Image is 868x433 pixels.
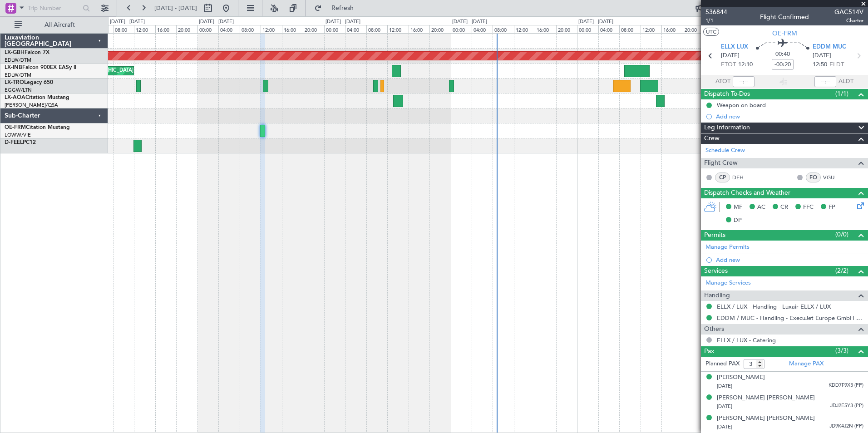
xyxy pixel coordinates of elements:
[835,89,848,98] span: (1/1)
[514,25,535,33] div: 12:00
[704,188,790,198] span: Dispatch Checks and Weather
[199,18,234,26] div: [DATE] - [DATE]
[829,423,863,430] span: JD9K4J2N (PP)
[704,266,728,276] span: Services
[282,25,303,33] div: 16:00
[830,402,863,410] span: JDJ2E5Y3 (PP)
[717,336,776,344] a: ELLX / LUX - Catering
[5,102,58,108] a: [PERSON_NAME]/QSA
[721,51,740,60] span: [DATE]
[578,18,613,26] div: [DATE] - [DATE]
[789,359,824,369] a: Manage PAX
[705,17,727,25] span: 1/1
[310,1,365,15] button: Refresh
[240,25,261,33] div: 08:00
[5,80,53,85] a: LX-TROLegacy 650
[717,394,815,403] div: [PERSON_NAME] [PERSON_NAME]
[705,359,740,369] label: Planned PAX
[834,7,863,17] span: GAC514V
[641,25,661,33] div: 12:00
[813,51,831,60] span: [DATE]
[717,303,831,310] a: ELLX / LUX - Handling - Luxair ELLX / LUX
[806,172,821,182] div: FO
[835,230,848,239] span: (0/0)
[387,25,408,33] div: 12:00
[197,25,218,33] div: 00:00
[717,101,766,109] div: Weapon on board
[775,50,790,59] span: 00:40
[28,1,80,15] input: Trip Number
[703,28,719,36] button: UTC
[5,57,31,64] a: EDLW/DTM
[113,25,134,33] div: 08:00
[5,140,23,145] span: D-FEEL
[704,123,750,133] span: Leg Information
[835,266,848,276] span: (2/2)
[5,65,22,70] span: LX-INB
[704,324,724,335] span: Others
[734,216,742,225] span: DP
[366,25,387,33] div: 08:00
[715,77,730,86] span: ATOT
[704,230,725,241] span: Permits
[717,414,815,423] div: [PERSON_NAME] [PERSON_NAME]
[813,43,846,52] span: EDDM MUC
[803,203,814,212] span: FFC
[760,12,809,22] div: Flight Confirmed
[493,25,513,33] div: 08:00
[704,158,738,168] span: Flight Crew
[261,25,281,33] div: 12:00
[324,5,362,11] span: Refresh
[577,25,598,33] div: 00:00
[829,203,835,212] span: FP
[155,25,176,33] div: 16:00
[619,25,640,33] div: 08:00
[813,60,827,69] span: 12:50
[661,25,682,33] div: 16:00
[452,18,487,26] div: [DATE] - [DATE]
[325,18,360,26] div: [DATE] - [DATE]
[705,7,727,17] span: 536844
[829,60,844,69] span: ELDT
[154,4,197,12] span: [DATE] - [DATE]
[5,65,76,70] a: LX-INBFalcon 900EX EASy II
[829,382,863,389] span: KDD7F9X3 (PP)
[834,17,863,25] span: Charter
[772,29,797,38] span: OE-FRM
[218,25,239,33] div: 04:00
[838,77,853,86] span: ALDT
[780,203,788,212] span: CR
[24,22,96,28] span: All Aircraft
[134,25,155,33] div: 12:00
[556,25,577,33] div: 20:00
[717,373,765,382] div: [PERSON_NAME]
[5,125,26,130] span: OE-FRM
[451,25,472,33] div: 00:00
[738,60,753,69] span: 12:10
[704,89,750,99] span: Dispatch To-Dos
[345,25,366,33] div: 04:00
[683,25,704,33] div: 20:00
[324,25,345,33] div: 00:00
[110,18,145,26] div: [DATE] - [DATE]
[5,50,25,55] span: LX-GBH
[5,50,49,55] a: LX-GBHFalcon 7X
[717,423,732,430] span: [DATE]
[429,25,450,33] div: 20:00
[5,125,70,130] a: OE-FRMCitation Mustang
[704,133,720,144] span: Crew
[721,43,748,52] span: ELLX LUX
[835,346,848,355] span: (3/3)
[716,113,863,120] div: Add new
[5,80,24,85] span: LX-TRO
[717,403,732,410] span: [DATE]
[732,173,753,182] a: DEH
[704,346,714,357] span: Pax
[5,132,31,138] a: LOWW/VIE
[472,25,493,33] div: 04:00
[717,314,863,322] a: EDDM / MUC - Handling - ExecuJet Europe GmbH EDDM / MUC
[535,25,556,33] div: 16:00
[733,76,755,87] input: --:--
[303,25,324,33] div: 20:00
[757,203,765,212] span: AC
